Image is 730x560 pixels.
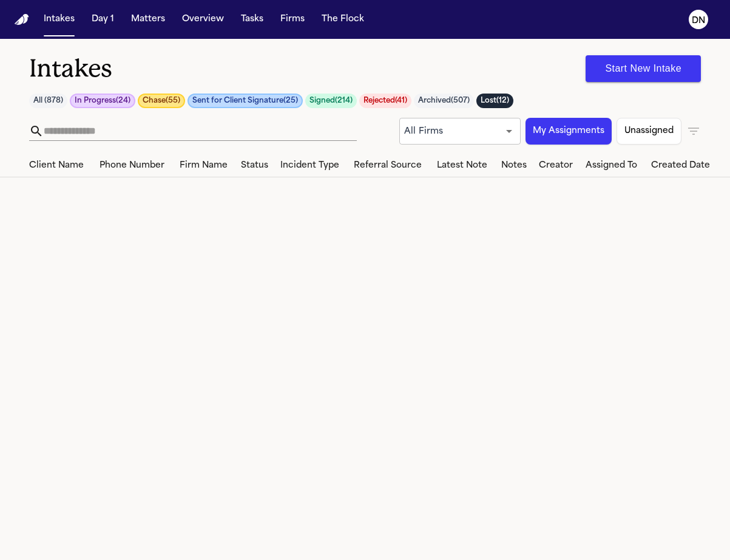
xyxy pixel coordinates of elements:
[180,159,232,172] div: Firm Name
[317,9,369,30] button: The Flock
[586,159,641,172] div: Assigned To
[29,94,67,108] button: All (878)
[692,16,705,25] text: DN
[39,9,79,30] button: Intakes
[275,9,309,30] button: Firms
[305,94,357,108] button: Signed(214)
[501,159,529,172] div: Notes
[241,159,271,172] div: Status
[476,94,513,108] button: Lost(12)
[651,159,715,172] div: Created Date
[188,94,303,108] button: Sent for Client Signature(25)
[539,159,576,172] div: Creator
[70,94,135,108] button: In Progress(24)
[29,159,90,172] div: Client Name
[177,9,229,30] button: Overview
[280,159,344,172] div: Incident Type
[404,127,443,136] span: All Firms
[354,159,427,172] div: Referral Source
[15,14,29,26] a: Home
[126,9,170,30] button: Matters
[414,94,474,108] button: Archived(507)
[87,9,119,30] button: Day 1
[526,118,612,145] button: My Assignments
[617,118,681,145] button: Unassigned
[359,94,411,108] button: Rejected(41)
[100,159,170,172] div: Phone Number
[236,9,268,30] button: Tasks
[138,94,185,108] button: Chase(55)
[15,14,29,26] img: Finch Logo
[586,55,701,82] button: Start New Intake
[29,53,112,84] h1: Intakes
[437,159,492,172] div: Latest Note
